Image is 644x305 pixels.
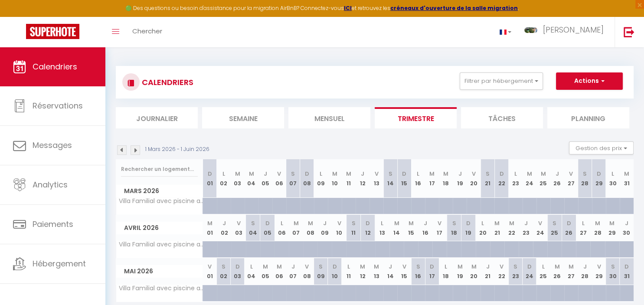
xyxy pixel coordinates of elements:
abbr: M [624,170,629,178]
th: 18 [447,215,461,241]
th: 24 [523,258,536,285]
th: 08 [300,258,314,285]
abbr: D [527,262,532,271]
th: 16 [411,258,425,285]
abbr: L [381,219,383,227]
th: 11 [342,159,356,198]
th: 07 [286,159,300,198]
th: 22 [504,215,519,241]
th: 17 [432,215,447,241]
abbr: M [555,262,560,271]
th: 29 [592,258,606,285]
span: Mars 2026 [116,185,203,197]
th: 17 [425,159,439,198]
th: 04 [245,258,258,285]
abbr: D [265,219,269,227]
input: Rechercher un logement... [121,161,198,177]
abbr: V [472,170,476,178]
th: 03 [231,258,245,285]
th: 24 [523,159,536,198]
abbr: D [500,170,504,178]
abbr: S [452,219,456,227]
th: 28 [578,258,592,285]
th: 17 [425,258,439,285]
abbr: L [347,262,350,271]
th: 08 [300,159,314,198]
p: 1 Mars 2026 - 1 Juin 2026 [145,145,209,154]
th: 30 [619,215,634,241]
th: 26 [562,215,576,241]
th: 12 [356,258,369,285]
th: 18 [439,159,453,198]
abbr: V [237,219,241,227]
th: 30 [606,159,620,198]
abbr: J [222,219,226,227]
abbr: M [308,219,313,227]
abbr: M [409,219,414,227]
th: 01 [203,258,217,285]
abbr: S [251,219,255,227]
th: 19 [453,159,467,198]
span: Villa Familial avec piscine a la mer by Monarca [118,198,204,204]
abbr: J [389,262,392,271]
th: 07 [289,215,303,241]
abbr: M [332,170,337,178]
span: Réservations [33,100,83,111]
li: Tâches [461,107,543,128]
th: 05 [260,215,275,241]
abbr: S [552,219,556,227]
th: 12 [361,215,375,241]
abbr: S [611,262,615,271]
th: 19 [461,215,475,241]
img: Super Booking [26,24,79,39]
button: Actions [556,72,623,90]
th: 16 [411,159,425,198]
th: 04 [245,159,258,198]
th: 27 [564,258,578,285]
abbr: J [323,219,327,227]
th: 20 [467,159,481,198]
abbr: S [583,170,587,178]
abbr: S [389,170,392,178]
span: Mai 2026 [116,265,203,278]
iframe: Chat [607,266,637,298]
th: 14 [383,258,397,285]
abbr: M [509,219,514,227]
th: 05 [258,258,272,285]
th: 26 [550,258,564,285]
th: 25 [536,159,550,198]
th: 06 [272,159,286,198]
abbr: J [424,219,427,227]
abbr: D [208,170,212,178]
th: 30 [606,258,620,285]
abbr: M [249,170,254,178]
abbr: M [457,262,462,271]
a: ... [PERSON_NAME] [518,17,615,47]
th: 10 [328,159,342,198]
abbr: D [597,170,601,178]
abbr: V [500,262,503,271]
th: 25 [536,258,550,285]
a: créneaux d'ouverture de la salle migration [390,4,518,12]
th: 11 [347,215,361,241]
abbr: V [337,219,341,227]
a: Chercher [126,17,169,47]
span: Paiements [33,219,73,230]
abbr: M [595,219,600,227]
th: 26 [550,159,564,198]
h3: CALENDRIERS [140,72,193,92]
th: 21 [490,215,504,241]
li: Mensuel [288,107,370,128]
span: Analytics [33,179,68,190]
abbr: M [527,170,532,178]
th: 14 [389,215,404,241]
abbr: S [319,262,323,271]
abbr: M [360,262,365,271]
abbr: V [569,170,573,178]
th: 09 [317,215,332,241]
a: ICI [344,4,352,12]
th: 23 [519,215,533,241]
abbr: J [625,219,628,227]
th: 10 [328,258,342,285]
